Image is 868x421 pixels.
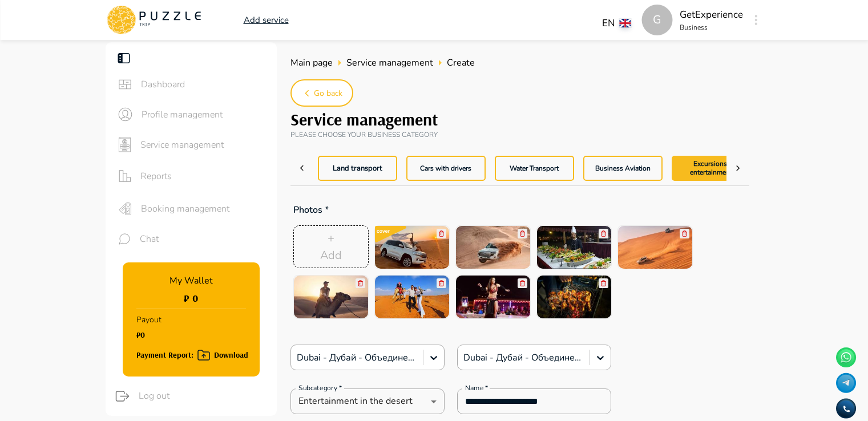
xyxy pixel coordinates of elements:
div: sidebar iconsService management [106,129,277,160]
button: sidebar icons [115,74,135,95]
span: Dashboard [141,78,268,91]
span: Service management [346,56,433,69]
span: Reports [140,169,268,183]
button: sidebar icons [115,164,135,188]
span: Create [447,56,475,70]
img: Thumbnail 1 [456,226,530,269]
span: Booking management [141,202,268,216]
p: PLEASE CHOOSE YOUR BUSINESS CATEGORY [290,129,749,151]
span: Profile management [142,108,268,122]
h3: Service management [290,110,749,129]
img: Thumbnail 6 [456,276,530,318]
div: logoutLog out [103,381,277,411]
div: G [642,5,673,35]
button: sidebar icons [115,229,134,249]
p: Payout [136,309,162,330]
p: GetExperience [680,7,743,22]
h1: ₽ 0 [184,292,198,304]
button: sidebar icons [115,134,135,155]
span: Go back [314,87,342,101]
p: EN [602,16,615,31]
button: sidebar icons [115,104,136,125]
label: Subcategory * [298,383,342,393]
button: logout [112,386,133,407]
span: Chat [140,232,268,246]
div: basic tabs [313,151,726,185]
p: + [328,230,334,247]
span: Main page [290,56,333,69]
p: Add [320,247,342,264]
button: Payment Report: Download [136,342,248,362]
img: Thumbnail 0 [375,226,449,269]
div: sidebar iconsDashboard [106,70,277,99]
label: Name [465,383,488,393]
span: Log out [139,389,268,403]
div: sidebar iconsReports [106,160,277,192]
a: Main page [290,56,333,70]
img: Thumbnail 4 [294,276,368,318]
img: Thumbnail 3 [618,226,692,269]
nav: breadcrumb [290,56,749,70]
span: Service management [140,138,268,152]
img: Thumbnail 5 [375,276,449,318]
p: Photos * [290,197,717,222]
p: My Wallet [169,274,213,288]
div: sidebar iconsBooking management [106,192,277,225]
h1: ₽0 [136,330,162,339]
a: Service management [346,56,433,70]
img: lang [620,19,631,27]
button: Excursions, entertainment [672,156,751,181]
button: Go back [290,79,353,107]
div: Entertainment in the desert [290,390,445,413]
img: Thumbnail 2 [537,226,611,269]
p: Business [680,22,743,33]
div: Payment Report: Download [136,348,248,362]
button: sidebar icons [115,197,135,220]
a: Add service [244,14,289,27]
img: Thumbnail 7 [537,276,611,318]
div: sidebar iconsProfile management [106,99,277,129]
div: sidebar iconsChat [106,225,277,253]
